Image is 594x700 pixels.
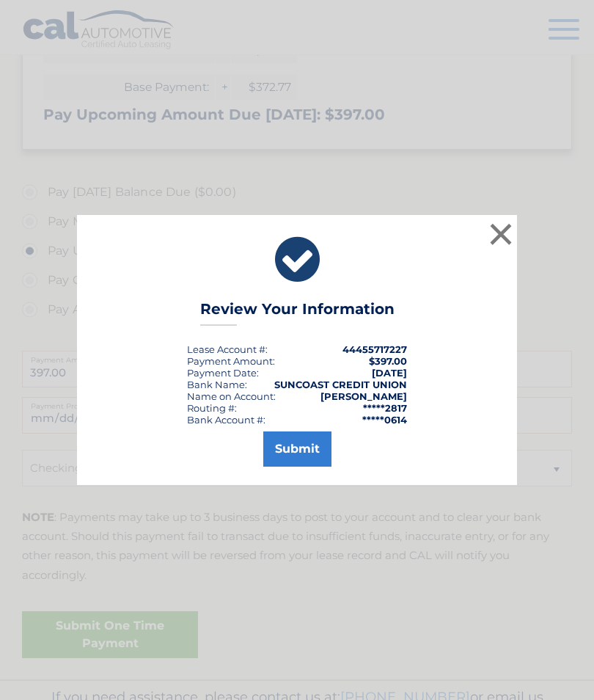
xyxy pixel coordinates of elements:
[320,390,407,402] strong: [PERSON_NAME]
[187,355,275,367] div: Payment Amount:
[263,431,331,467] button: Submit
[187,343,268,355] div: Lease Account #:
[187,379,247,390] div: Bank Name:
[200,300,395,326] h3: Review Your Information
[372,367,407,379] span: [DATE]
[187,402,237,414] div: Routing #:
[187,367,259,379] div: :
[187,367,257,379] span: Payment Date
[187,414,265,426] div: Bank Account #:
[274,379,407,390] strong: SUNCOAST CREDIT UNION
[486,219,516,249] button: ×
[369,355,407,367] span: $397.00
[187,390,276,402] div: Name on Account:
[342,343,407,355] strong: 44455717227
